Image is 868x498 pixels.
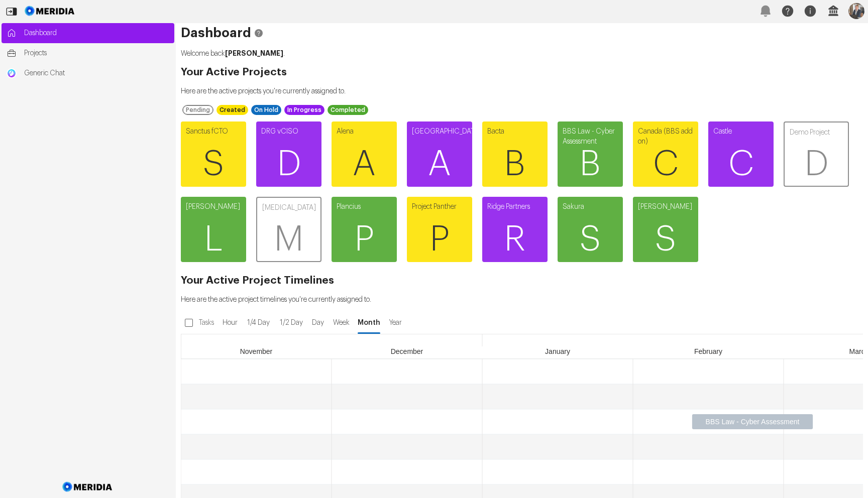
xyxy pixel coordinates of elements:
strong: [PERSON_NAME] [225,50,283,57]
p: Here are the active projects you're currently assigned to. [181,86,863,96]
div: In Progress [284,105,324,115]
a: Dashboard [2,23,174,43]
a: [PERSON_NAME]S [633,197,698,262]
a: Demo ProjectD [784,121,849,187]
a: [GEOGRAPHIC_DATA]A [407,121,472,187]
a: SakuraS [558,197,623,262]
span: C [708,134,774,194]
a: DRG vCISOD [256,121,321,187]
a: Ridge PartnersR [482,197,548,262]
a: BactaB [482,121,548,187]
span: Year [386,318,404,328]
span: P [332,209,397,270]
h2: Your Active Projects [181,67,863,77]
p: Here are the active project timelines you're currently assigned to. [181,295,863,305]
span: S [633,209,698,270]
span: Generic Chat [24,68,169,78]
a: Canada (BBS add on)C [633,121,698,187]
h2: Your Active Project Timelines [181,276,863,286]
h1: Dashboard [181,28,863,38]
a: Sanctus fCTOS [181,121,246,187]
label: Tasks [197,314,218,332]
span: R [482,209,548,270]
span: B [482,134,548,194]
span: Day [310,318,325,328]
span: C [633,134,698,194]
a: [MEDICAL_DATA]M [256,197,321,262]
span: D [256,134,321,194]
a: AlenaA [332,121,397,187]
span: A [407,134,472,194]
span: L [181,209,246,270]
p: Welcome back . [181,48,863,59]
img: Generic Chat [7,68,17,78]
a: [PERSON_NAME]L [181,197,246,262]
span: 1/4 Day [245,318,272,328]
a: Projects [2,43,174,63]
span: S [181,134,246,194]
a: Project PantherP [407,197,472,262]
span: Hour [221,318,240,328]
span: Week [331,318,352,328]
span: Dashboard [24,28,169,38]
a: BBS Law - Cyber AssessmentB [558,121,623,187]
span: Month [357,318,381,328]
div: Created [216,105,248,115]
span: P [407,209,472,270]
span: M [257,209,320,270]
a: PlanciusP [332,197,397,262]
span: D [785,134,848,194]
span: 1/2 Day [277,318,305,328]
img: Profile Icon [848,3,864,19]
span: A [332,134,397,194]
span: S [558,209,623,270]
a: Generic ChatGeneric Chat [2,63,174,83]
div: Completed [328,105,368,115]
span: Projects [24,48,169,58]
div: On Hold [251,105,281,115]
span: B [558,134,623,194]
a: CastleC [708,121,774,187]
div: Pending [182,105,213,115]
img: Meridia Logo [61,476,115,498]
